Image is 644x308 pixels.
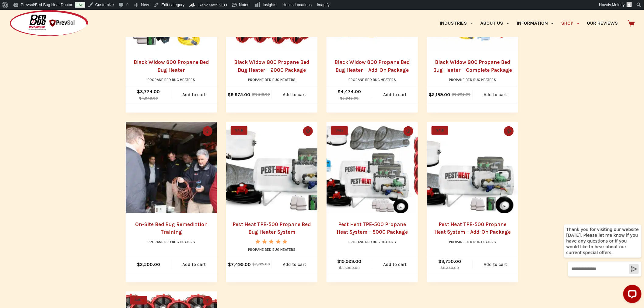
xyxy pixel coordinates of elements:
[226,122,317,213] a: Pest Heat TPE-500 Propane Bed Bug Heater System
[137,89,140,94] span: $
[339,266,360,270] bdi: 22,999.00
[335,59,410,73] a: Black Widow 800 Propane Bed Bug Heater – Add-On Package
[134,59,209,73] a: Black Widow 800 Propane Bed Bug Heater
[228,92,250,97] bdi: 9,975.00
[233,221,311,235] a: Pest Heat TPE-500 Propane Bed Bug Heater System
[348,240,396,244] a: Propane Bed Bug Heaters
[504,126,514,136] button: Quick view toggle
[338,259,362,264] bdi: 19,999.00
[139,96,142,100] span: $
[137,262,160,267] bdi: 2,500.00
[452,92,454,96] span: $
[338,259,341,264] span: $
[473,256,518,273] a: Add to cart: “Pest Heat TPE-500 Propane Heat System - Add-On Package”
[252,262,255,266] span: $
[75,2,85,8] a: Live
[327,122,418,213] a: Pest Heat TPE-500 Propane Heat System - 5000 Package
[171,86,217,103] a: Add to cart: “Black Widow 800 Propane Bed Bug Heater”
[429,92,450,97] bdi: 5,199.00
[137,262,140,267] span: $
[252,262,270,266] bdi: 7,725.00
[248,247,296,252] a: Propane Bed Bug Heaters
[338,89,361,94] bdi: 4,474.00
[9,10,89,37] img: Prevsol/Bed Bug Heat Doctor
[272,256,317,273] a: Add to cart: “Pest Heat TPE-500 Propane Bed Bug Heater System”
[148,78,195,82] a: Propane Bed Bug Heaters
[255,239,288,244] div: Rated 5.00 out of 5
[203,296,212,306] button: Quick view toggle
[148,240,195,244] a: Propane Bed Bug Heaters
[612,2,625,7] span: Melody
[331,126,348,135] span: SALE
[435,221,511,235] a: Pest Heat TPE-500 Propane Heat System – Add-On Package
[441,266,443,270] span: $
[252,92,254,96] span: $
[372,256,418,273] a: Add to cart: “Pest Heat TPE-500 Propane Heat System - 5000 Package”
[583,10,622,37] a: Our Reviews
[348,78,396,82] a: Propane Bed Bug Heaters
[228,262,231,267] span: $
[339,266,341,270] span: $
[135,221,208,235] a: On-Site Bed Bug Remediation Training
[263,2,276,7] span: Insights
[130,296,147,305] span: SALE
[228,92,231,97] span: $
[171,256,217,273] a: Add to cart: “On-Site Bed Bug Remediation Training”
[436,10,477,37] a: Industries
[433,59,512,73] a: Black Widow 800 Propane Bed Bug Heater – Complete Package
[203,126,212,136] button: Quick view toggle
[477,10,513,37] a: About Us
[303,126,313,136] button: Quick view toggle
[559,219,644,308] iframe: LiveChat chat widget
[441,266,459,270] bdi: 11,340.00
[252,92,270,96] bdi: 13,218.00
[234,59,310,73] a: Black Widow 800 Propane Bed Bug Heater – 2000 Package
[427,122,518,213] a: Pest Heat TPE-500 Propane Heat System - Add-On Package
[439,259,442,264] span: $
[228,262,251,267] bdi: 7,499.00
[449,78,496,82] a: Propane Bed Bug Heaters
[404,126,413,136] button: Quick view toggle
[449,240,496,244] a: Propane Bed Bug Heaters
[513,10,558,37] a: Information
[473,86,518,103] a: Add to cart: “Black Widow 800 Propane Bed Bug Heater - Complete Package”
[439,259,461,264] bdi: 9,750.00
[436,10,622,37] nav: Primary
[272,86,317,103] a: Add to cart: “Black Widow 800 Propane Bed Bug Heater - 2000 Package”
[231,126,247,135] span: SALE
[429,92,432,97] span: $
[139,96,158,100] bdi: 4,949.00
[340,96,343,100] span: $
[126,122,217,213] a: On-Site Bed Bug Remediation Training
[372,86,418,103] a: Add to cart: “Black Widow 800 Propane Bed Bug Heater - Add-On Package”
[452,92,471,96] bdi: 6,609.00
[558,10,583,37] a: Shop
[248,78,296,82] a: Propane Bed Bug Heaters
[432,126,448,135] span: SALE
[255,239,288,258] span: Rated out of 5
[137,89,160,94] bdi: 3,774.00
[337,221,408,235] a: Pest Heat TPE-500 Propane Heat System – 5000 Package
[338,89,341,94] span: $
[340,96,359,100] bdi: 5,649.00
[198,3,227,7] span: Rank Math SEO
